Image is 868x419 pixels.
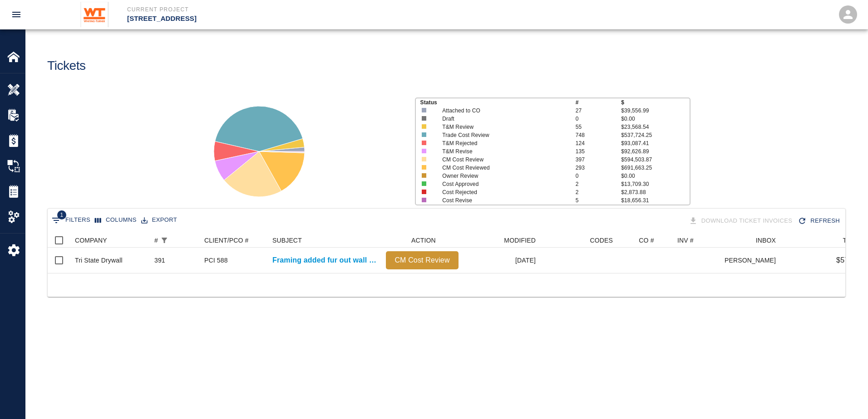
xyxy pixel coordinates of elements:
div: INBOX [756,233,776,248]
p: 0 [576,172,621,180]
p: 293 [576,164,621,172]
p: $93,087.41 [621,139,690,147]
div: Tri State Drywall [75,256,123,265]
p: 2 [576,180,621,188]
button: Show filters [49,213,93,228]
div: COMPANY [75,233,107,248]
div: COMPANY [70,233,150,248]
div: Refresh the list [796,213,843,229]
p: 135 [576,147,621,156]
div: ACTION [381,233,463,248]
span: 1 [57,210,66,219]
div: INV # [673,233,725,248]
p: $92,626.89 [621,147,690,156]
div: CODES [540,233,617,248]
div: ACTION [411,233,436,248]
p: $39,556.99 [621,107,690,115]
p: [STREET_ADDRESS] [127,14,483,24]
div: CODES [590,233,613,248]
p: T&M Revise [442,147,562,156]
h1: Tickets [47,58,86,73]
p: T&M Review [442,123,562,131]
p: $594,503.87 [621,156,690,164]
p: 124 [576,139,621,147]
div: INBOX [725,233,780,248]
div: 1 active filter [158,234,171,247]
p: $2,873.88 [621,188,690,196]
div: CO # [617,233,673,248]
div: SUBJECT [272,233,302,248]
p: $ [621,98,690,107]
p: 397 [576,156,621,164]
button: open drawer [5,4,27,25]
p: $691,663.25 [621,164,690,172]
div: PCI 588 [204,256,228,265]
p: CM Cost Review [442,156,562,164]
p: $0.00 [621,115,690,123]
div: Tickets download in groups of 15 [687,213,796,229]
a: Framing added fur out wall in room B1014 on B1. [272,255,377,266]
p: Status [420,98,576,107]
p: 55 [576,123,621,131]
p: Current Project [127,5,483,14]
div: [PERSON_NAME] [725,248,780,273]
div: TOTAL [780,233,868,248]
p: CM Cost Reviewed [442,164,562,172]
p: Attached to CO [442,107,562,115]
div: MODIFIED [504,233,536,248]
p: $23,568.54 [621,123,690,131]
div: # [154,233,158,248]
p: $537,724.25 [621,131,690,139]
img: Whiting-Turner [80,2,109,27]
p: 27 [576,107,621,115]
p: 2 [576,188,621,196]
p: # [576,98,621,107]
button: Refresh [796,213,843,229]
p: Draft [442,115,562,123]
p: Trade Cost Review [442,131,562,139]
p: 5 [576,196,621,205]
button: Export [139,213,179,227]
div: SUBJECT [268,233,381,248]
div: INV # [677,233,694,248]
div: MODIFIED [463,233,540,248]
div: TOTAL [843,233,863,248]
div: # [150,233,200,248]
div: CLIENT/PCO # [204,233,249,248]
p: Cost Revise [442,196,562,205]
p: $18,656.31 [621,196,690,205]
p: Cost Rejected [442,188,562,196]
div: CO # [639,233,654,248]
button: Show filters [158,234,171,247]
p: 0 [576,115,621,123]
button: Sort [171,234,183,247]
p: Cost Approved [442,180,562,188]
div: CLIENT/PCO # [200,233,268,248]
p: $576.00 [836,255,863,266]
p: T&M Rejected [442,139,562,147]
p: 748 [576,131,621,139]
p: $0.00 [621,172,690,180]
iframe: Chat Widget [717,321,868,419]
p: $13,709.30 [621,180,690,188]
p: CM Cost Review [390,255,455,266]
p: Owner Review [442,172,562,180]
button: Select columns [93,213,139,227]
div: 391 [154,256,165,265]
div: [DATE] [463,248,540,273]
